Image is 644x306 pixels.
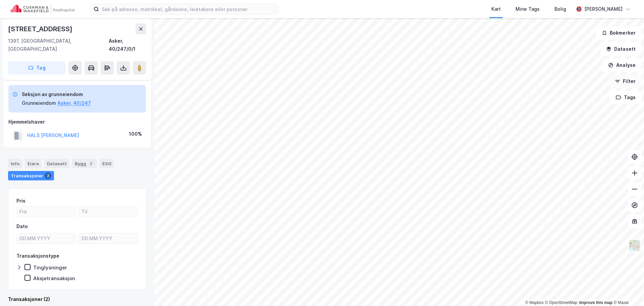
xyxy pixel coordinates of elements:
[609,75,641,88] button: Filter
[525,300,544,305] a: Mapbox
[16,252,59,260] div: Transaksjonstype
[22,90,91,98] div: Seksjon av grunneiendom
[99,4,278,14] input: Søk på adresse, matrikkel, gårdeiere, leietakere eller personer
[8,159,22,168] div: Info
[491,5,501,13] div: Kart
[628,239,641,252] img: Z
[57,99,91,107] button: Asker, 40/247
[610,91,641,104] button: Tags
[516,5,540,13] div: Mine Tags
[8,118,146,126] div: Hjemmelshaver
[129,130,142,138] div: 100%
[602,58,641,72] button: Analyse
[554,5,566,13] div: Bolig
[8,295,146,303] div: Transaksjoner (2)
[16,222,28,230] div: Dato
[17,233,75,244] input: DD.MM.YYYY
[8,37,109,53] div: 1397, [GEOGRAPHIC_DATA], [GEOGRAPHIC_DATA]
[8,61,66,75] button: Tag
[610,274,644,306] div: Kontrollprogram for chat
[88,160,94,167] div: 2
[545,300,578,305] a: OpenStreetMap
[44,159,69,168] div: Datasett
[596,26,641,40] button: Bokmerker
[109,37,146,53] div: Asker, 40/247/0/1
[16,197,25,205] div: Pris
[584,5,623,13] div: [PERSON_NAME]
[8,24,74,34] div: [STREET_ADDRESS]
[33,264,67,271] div: Tinglysninger
[79,233,138,244] input: DD.MM.YYYY
[17,207,75,217] input: Fra
[11,4,74,14] img: cushman-wakefield-realkapital-logo.202ea83816669bd177139c58696a8fa1.svg
[100,159,114,168] div: ESG
[33,275,75,281] div: Aksjetransaksjon
[25,159,42,168] div: Eiere
[72,159,97,168] div: Bygg
[79,207,138,217] input: Til
[8,171,54,180] div: Transaksjoner
[579,300,612,305] a: Improve this map
[610,274,644,306] iframe: Chat Widget
[22,99,56,107] div: Grunneiendom
[45,172,51,179] div: 2
[600,42,641,56] button: Datasett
